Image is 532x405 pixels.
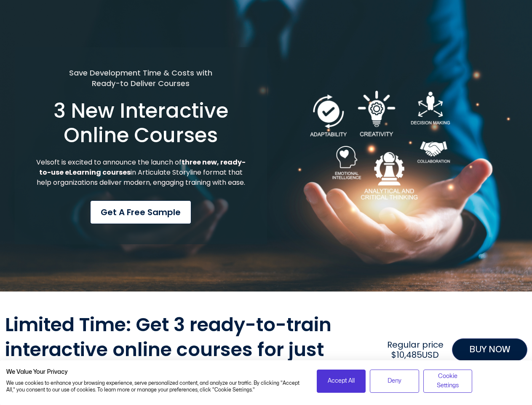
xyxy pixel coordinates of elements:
h5: Save Development Time & Costs with Ready-to Deliver Courses [35,67,247,89]
a: BUY NOW [452,338,527,361]
span: Deny [388,376,401,386]
h2: Regular price $10,485USD [383,340,447,360]
p: Velsoft is excited to announce the launch of in Articulate Storyline format that help organizatio... [35,157,247,188]
button: Accept all cookies [317,370,366,393]
p: We use cookies to enhance your browsing experience, serve personalized content, and analyze our t... [6,379,304,394]
span: Accept All [328,376,355,386]
button: Deny all cookies [370,370,419,393]
button: Adjust cookie preferences [423,370,473,393]
h2: We Value Your Privacy [6,368,304,376]
span: Cookie Settings [429,372,467,391]
a: Get a Free Sample [90,200,191,224]
span: Get a Free Sample [101,206,181,219]
strong: three new, ready-to-use eLearning courses [39,157,246,177]
h2: Limited Time: Get 3 ready-to-train interactive online courses for just $3,300USD [5,313,379,387]
span: BUY NOW [469,343,510,356]
h1: 3 New Interactive Online Courses [35,99,247,147]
